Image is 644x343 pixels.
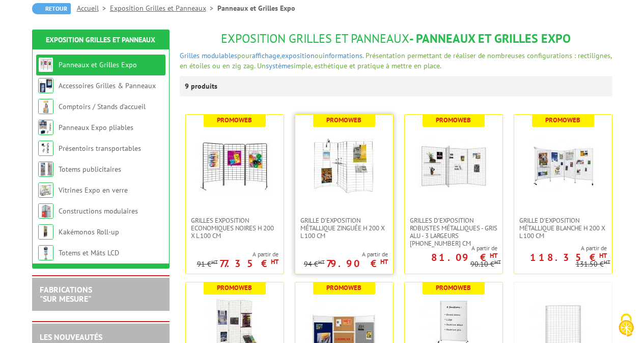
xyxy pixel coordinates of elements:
a: Accueil [77,4,110,13]
b: Promoweb [326,283,361,292]
img: Totems publicitaires [38,162,53,177]
a: Panneaux et Grilles Expo [59,60,137,69]
a: informations [323,51,362,60]
h1: - Panneaux et Grilles Expo [180,32,612,45]
img: Vitrines Expo en verre [38,182,53,198]
a: Kakémonos Roll-up [59,227,119,236]
p: 90.10 € [470,260,501,268]
img: Panneaux et Grilles Expo [38,57,53,72]
p: 91 € [197,260,218,268]
a: Totems publicitaires [59,165,121,174]
a: Grilles [180,51,200,60]
p: 118.35 € [530,254,607,260]
a: Comptoirs / Stands d'accueil [59,102,146,111]
sup: HT [271,257,278,266]
b: Promoweb [436,116,471,124]
a: Retour [32,3,71,14]
img: Constructions modulaires [38,203,53,219]
span: Grilles Exposition Economiques Noires H 200 x L 100 cm [191,217,278,240]
p: 94 € [304,260,325,268]
span: Grilles d'exposition robustes métalliques - gris alu - 3 largeurs [PHONE_NUMBER] cm [410,217,497,247]
p: 81.09 € [431,254,497,260]
img: Grille d'exposition métallique Zinguée H 200 x L 100 cm [309,130,380,201]
b: Promoweb [545,116,580,124]
img: Kakémonos Roll-up [38,224,53,240]
img: Panneaux Expo pliables [38,120,53,135]
img: Grilles Exposition Economiques Noires H 200 x L 100 cm [199,130,270,201]
li: Panneaux et Grilles Expo [217,3,295,13]
button: Cookies (fenêtre modale) [608,308,644,343]
sup: HT [490,251,497,260]
img: Présentoirs transportables [38,141,53,156]
img: Grilles d'exposition robustes métalliques - gris alu - 3 largeurs 70-100-120 cm [418,130,489,201]
b: Promoweb [217,116,252,124]
span: A partir de [304,250,388,258]
a: modulables [202,51,237,60]
p: 131.50 € [576,260,610,268]
span: A partir de [514,244,607,252]
a: exposition [282,51,315,60]
a: Vitrines Expo en verre [59,186,128,195]
img: Totems et Mâts LCD [38,245,53,260]
span: Exposition Grilles et Panneaux [221,31,409,46]
a: Constructions modulaires [59,206,138,216]
sup: HT [494,258,501,266]
p: 9 produits [185,76,223,96]
a: système [266,61,291,70]
a: Grille d'exposition métallique blanche H 200 x L 100 cm [514,217,612,240]
a: Grilles d'exposition robustes métalliques - gris alu - 3 largeurs [PHONE_NUMBER] cm [405,217,502,247]
span: Grille d'exposition métallique blanche H 200 x L 100 cm [519,217,607,240]
a: Totems et Mâts LCD [59,248,119,257]
img: Accessoires Grilles & Panneaux [38,78,53,93]
sup: HT [211,258,218,266]
a: Accessoires Grilles & Panneaux [59,81,156,90]
span: A partir de [197,250,278,258]
a: Présentoirs transportables [59,144,141,153]
a: affichage [252,51,280,60]
a: Panneaux Expo pliables [59,123,133,132]
sup: HT [318,258,325,266]
img: Cookies (fenêtre modale) [613,312,639,338]
a: Grille d'exposition métallique Zinguée H 200 x L 100 cm [295,217,393,240]
b: Promoweb [217,283,252,292]
a: Grilles Exposition Economiques Noires H 200 x L 100 cm [186,217,284,240]
span: Grille d'exposition métallique Zinguée H 200 x L 100 cm [300,217,388,240]
sup: HT [380,257,388,266]
a: Exposition Grilles et Panneaux [110,4,217,13]
p: 79.90 € [326,260,388,267]
span: pour , ou . Présentation permettant de réaliser de nombreuses configurations : rectilignes, en ét... [180,51,611,70]
sup: HT [604,258,610,266]
b: Promoweb [436,283,471,292]
img: Grille d'exposition métallique blanche H 200 x L 100 cm [527,130,599,201]
a: FABRICATIONS"Sur Mesure" [40,284,92,304]
p: 77.35 € [219,260,278,267]
img: Comptoirs / Stands d'accueil [38,99,53,114]
a: Exposition Grilles et Panneaux [46,35,155,44]
span: A partir de [405,244,497,252]
sup: HT [599,251,607,260]
a: LES NOUVEAUTÉS [40,332,102,342]
b: Promoweb [326,116,361,124]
